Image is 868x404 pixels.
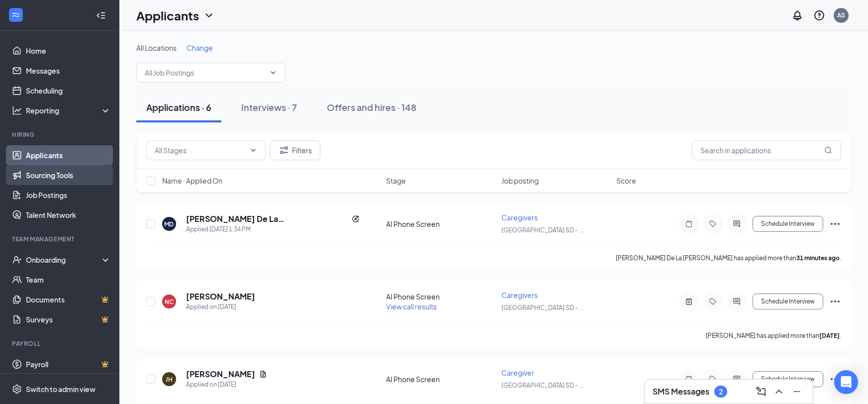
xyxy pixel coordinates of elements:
div: AS [837,11,845,19]
span: Name · Applied On [162,176,222,186]
span: Score [616,176,636,186]
div: Onboarding [26,255,102,265]
svg: QuestionInfo [813,9,825,21]
svg: ChevronUp [773,386,785,398]
div: Payroll [12,339,109,348]
svg: Notifications [791,9,803,21]
svg: ComposeMessage [755,386,767,398]
svg: Ellipses [829,218,841,230]
a: Applicants [26,145,111,165]
a: SurveysCrown [26,309,111,329]
button: ChevronUp [771,384,787,400]
span: Job posting [501,176,539,186]
div: MD [165,220,174,228]
p: [PERSON_NAME] De La [PERSON_NAME] has applied more than . [616,254,841,262]
svg: Analysis [12,105,22,115]
a: PayrollCrown [26,354,111,374]
div: AI Phone Screen [386,374,495,384]
svg: Reapply [352,215,360,223]
button: Filter Filters [270,140,320,160]
svg: Minimize [791,386,803,398]
svg: ChevronDown [203,9,215,21]
div: NC [165,298,174,306]
svg: Tag [707,375,719,383]
button: Schedule Interview [753,294,823,309]
h5: [PERSON_NAME] [186,369,255,380]
svg: ActiveChat [731,220,743,228]
button: Minimize [789,384,805,400]
input: All Job Postings [145,67,265,78]
span: View call results [386,302,437,311]
a: Scheduling [26,81,111,101]
svg: Collapse [96,10,106,20]
div: Interviews · 7 [241,101,297,113]
span: Caregivers [501,291,538,300]
div: Applied on [DATE] [186,302,255,312]
span: Caregivers [501,213,538,222]
span: Stage [386,176,406,186]
div: Hiring [12,130,109,139]
b: 31 minutes ago [796,254,840,262]
div: Applied on [DATE] [186,380,267,390]
div: Open Intercom Messenger [834,370,858,394]
svg: Tag [707,298,719,305]
div: Applications · 6 [146,101,211,113]
a: Job Postings [26,185,111,205]
svg: Ellipses [829,296,841,307]
svg: Ellipses [829,373,841,385]
div: AI Phone Screen [386,219,495,229]
input: All Stages [155,145,245,156]
span: Change [187,43,213,52]
div: Applied [DATE] 1:34 PM [186,224,360,234]
a: Home [26,41,111,61]
a: Messages [26,61,111,81]
svg: WorkstreamLogo [11,10,21,20]
svg: Document [259,370,267,378]
span: [GEOGRAPHIC_DATA] SD - ... [501,304,583,311]
svg: Note [683,220,695,228]
h5: [PERSON_NAME] [186,291,255,302]
div: Switch to admin view [26,384,96,394]
h5: [PERSON_NAME] De La [PERSON_NAME] [186,213,348,224]
span: [GEOGRAPHIC_DATA] SD - ... [501,382,583,389]
svg: Settings [12,384,22,394]
a: Talent Network [26,205,111,225]
div: 2 [719,388,723,396]
button: ComposeMessage [753,384,769,400]
button: Schedule Interview [753,371,823,387]
svg: ActiveChat [731,298,743,305]
p: [PERSON_NAME] has applied more than . [706,331,841,340]
svg: ChevronDown [249,146,257,154]
svg: ActiveChat [731,375,743,383]
input: Search in applications [692,140,841,160]
a: Sourcing Tools [26,165,111,185]
div: AI Phone Screen [386,292,495,302]
div: Team Management [12,235,109,243]
svg: Note [683,375,695,383]
svg: ChevronDown [269,69,277,77]
div: Reporting [26,105,111,115]
span: [GEOGRAPHIC_DATA] SD - ... [501,226,583,234]
div: Offers and hires · 148 [327,101,416,113]
h1: Applicants [136,7,199,24]
svg: Filter [278,144,290,156]
svg: Tag [707,220,719,228]
span: All Locations [136,43,177,52]
b: [DATE] [819,332,840,339]
svg: UserCheck [12,255,22,265]
button: Schedule Interview [753,216,823,232]
span: Caregiver [501,368,534,377]
a: Team [26,270,111,290]
a: DocumentsCrown [26,290,111,309]
div: JH [166,375,173,384]
svg: ActiveNote [683,298,695,305]
h3: SMS Messages [653,386,709,397]
svg: MagnifyingGlass [824,146,832,154]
